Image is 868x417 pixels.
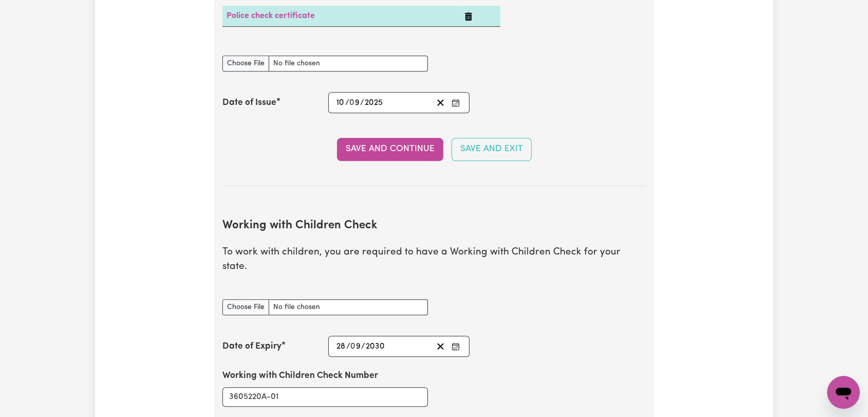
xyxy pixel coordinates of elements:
span: / [361,342,365,351]
label: Date of Expiry [222,340,281,353]
label: Date of Issue [222,96,276,110]
span: 0 [349,99,354,107]
input: ---- [365,339,385,353]
span: 0 [350,342,355,351]
button: Enter the Date of Issue of your National Police Check [448,96,463,110]
span: / [360,98,364,107]
h2: Working with Children Check [222,219,646,233]
input: -- [336,339,346,353]
a: Police check certificate [227,12,315,20]
label: Working with Children Check Number [222,369,378,383]
span: / [346,342,350,351]
iframe: Button to launch messaging window [827,376,860,409]
button: Clear date [432,339,448,353]
button: Enter the Date of Expiry of your Working with Children Check [448,339,463,353]
input: ---- [364,96,384,110]
button: Delete Police check certificate [464,10,473,22]
button: Save and Continue [337,138,443,160]
input: -- [336,96,345,110]
button: Save and Exit [451,138,532,160]
input: -- [351,339,361,353]
p: To work with children, you are required to have a Working with Children Check for your state. [222,245,646,275]
button: Clear date [432,96,448,110]
span: / [345,98,349,107]
input: -- [350,96,360,110]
